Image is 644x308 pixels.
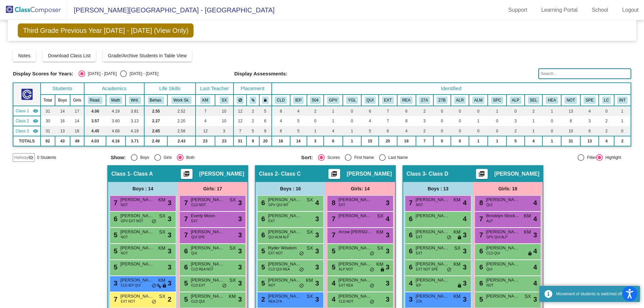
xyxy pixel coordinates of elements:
[307,126,324,136] td: 1
[18,23,194,38] span: Third Grade Previous Year [DATE] - [DATE] (View Only)
[15,118,29,124] span: Class 2
[196,83,233,95] th: Last Teacher
[196,106,215,116] td: 7
[215,106,233,116] td: 10
[503,5,533,15] a: Support
[13,106,40,116] td: Elizabeth Karzak - Class A
[55,106,70,116] td: 14
[148,97,164,104] button: Behav.
[506,95,525,106] th: Advanced Learning Plan (General)
[561,136,580,146] td: 31
[416,202,423,207] span: NOT
[290,136,307,146] td: 14
[247,106,259,116] td: 2
[469,95,488,106] th: Advanced Learning Math
[272,136,290,146] td: 18
[433,106,451,116] td: 0
[361,106,379,116] td: 6
[416,136,433,146] td: 7
[70,126,85,136] td: 18
[290,116,307,126] td: 5
[488,136,506,146] td: 1
[109,97,122,104] button: Math
[238,214,242,224] span: 3
[301,154,487,161] mat-radio-group: Select an option
[112,199,117,206] span: 7
[361,136,379,146] td: 15
[229,196,236,203] span: SX
[84,116,106,126] td: 3.57
[599,136,614,146] td: 4
[338,212,372,219] span: [PERSON_NAME]
[416,116,433,126] td: 3
[13,71,73,77] span: Display Scores for Years:
[617,5,644,15] a: Logout
[599,126,614,136] td: 2
[103,50,192,62] button: Grade/Archive Students in Table View
[247,136,259,146] td: 9
[168,214,171,224] span: 3
[13,126,40,136] td: Briana Nelson - Class D
[565,97,577,104] button: NOT
[70,106,85,116] td: 17
[561,106,580,116] td: 13
[259,126,272,136] td: 9
[120,196,154,203] span: [PERSON_NAME]
[542,126,561,136] td: 0
[144,116,168,126] td: 2.27
[419,97,430,104] button: 27A
[542,106,561,116] td: 1
[125,106,144,116] td: 3.81
[301,155,313,161] span: Sort:
[506,116,525,126] td: 3
[386,198,389,208] span: 3
[125,136,144,146] td: 3.71
[272,126,290,136] td: 6
[365,97,376,104] button: QUI
[488,126,506,136] td: 0
[290,106,307,116] td: 4
[397,126,416,136] td: 4
[586,5,613,15] a: School
[15,128,29,134] span: Class 3
[494,171,539,177] span: [PERSON_NAME]
[13,136,40,146] td: TOTALS
[199,171,244,177] span: [PERSON_NAME]
[361,95,379,106] th: Quiet
[121,202,128,207] span: NOT
[542,136,561,146] td: 1
[234,71,288,77] span: Display Assessments:
[233,83,271,95] th: Placement
[196,95,215,106] th: Krystal Massongill
[525,136,543,146] td: 4
[259,106,272,116] td: 5
[41,116,55,126] td: 30
[478,199,483,206] span: 8
[182,171,191,180] mat-icon: picture_as_pdf
[469,136,488,146] td: 1
[130,171,153,177] span: - Class A
[433,116,451,126] td: 0
[167,116,196,126] td: 2.20
[584,97,596,104] button: SPE
[84,106,106,116] td: 4.06
[129,97,141,104] button: Writ.
[41,95,55,106] th: Total
[125,116,144,126] td: 3.13
[486,202,492,207] span: QUI
[167,136,196,146] td: 2.43
[403,182,473,195] div: Boys : 13
[327,97,339,104] button: GPV
[238,198,242,208] span: 3
[506,136,525,146] td: 5
[451,95,469,106] th: Advanced Learning Reading
[215,126,233,136] td: 3
[325,155,340,161] div: Scores
[144,126,168,136] td: 2.65
[272,83,631,95] th: Identified
[542,95,561,106] th: Health Impacts in the Learning Env
[290,95,307,106] th: Individualized Education Plan
[324,106,343,116] td: 1
[144,83,196,95] th: Life Skills
[476,169,488,179] button: Print Students Details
